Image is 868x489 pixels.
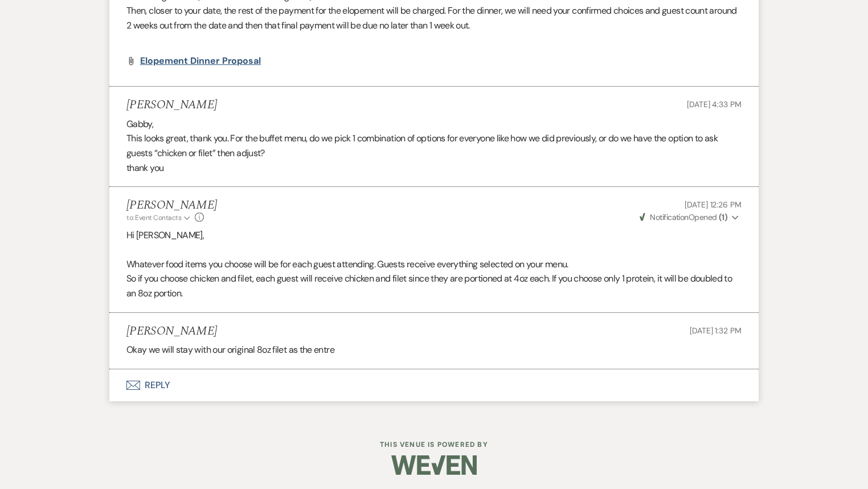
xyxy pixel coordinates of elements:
strong: ( 1 ) [719,212,727,222]
span: [DATE] 1:32 PM [690,325,742,336]
h5: [PERSON_NAME] [126,198,217,213]
h5: [PERSON_NAME] [126,98,217,112]
button: to: Event Contacts [126,213,192,223]
a: Elopement Dinner Proposal [140,56,261,66]
p: Then, closer to your date, the rest of the payment for the elopement will be charged. For the din... [126,3,742,32]
p: Okay we will stay with our original 8oz filet as the entre [126,343,742,357]
img: Weven Logo [391,445,477,485]
p: This looks great, thank you. For the buffet menu, do we pick 1 combination of options for everyon... [126,131,742,160]
span: to: Event Contacts [126,213,181,222]
span: Notification [650,212,688,222]
span: [DATE] 12:26 PM [685,199,742,210]
span: Elopement Dinner Proposal [140,55,261,67]
button: NotificationOpened (1) [638,211,742,223]
span: Opened [640,212,727,222]
p: thank you [126,161,742,176]
p: Whatever food items you choose will be for each guest attending. Guests receive everything select... [126,257,742,272]
p: Gabby, [126,117,742,132]
h5: [PERSON_NAME] [126,324,217,339]
span: [DATE] 4:33 PM [687,99,742,109]
p: So if you choose chicken and filet, each guest will receive chicken and filet since they are port... [126,271,742,300]
button: Reply [109,369,759,401]
p: Hi [PERSON_NAME], [126,228,742,243]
